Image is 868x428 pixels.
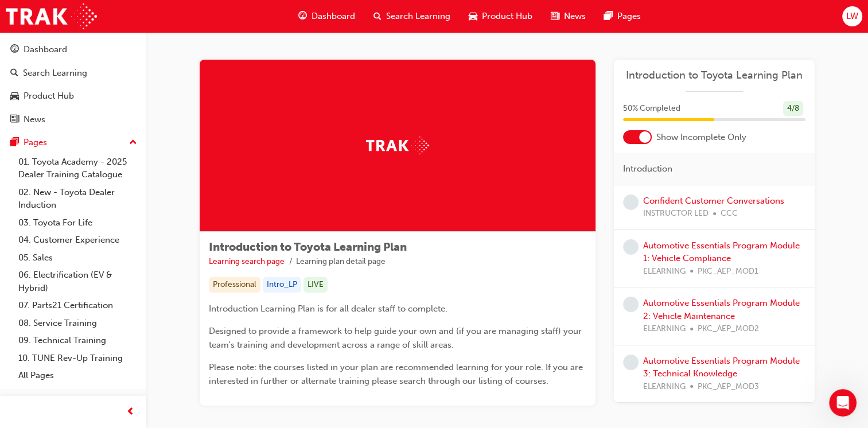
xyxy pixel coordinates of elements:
span: learningRecordVerb_NONE-icon [623,297,639,312]
a: 01. Toyota Academy - 2025 Dealer Training Catalogue [14,153,142,184]
span: car-icon [10,91,19,102]
span: Product Hub [482,10,532,23]
a: Search Learning [5,63,142,84]
a: 07. Parts21 Certification [14,297,142,314]
span: Please note: the courses listed in your plan are recommended learning for your role. If you are i... [209,362,585,386]
a: Learning search page [209,256,285,266]
span: Search Learning [386,10,450,23]
img: Trak [6,3,97,29]
div: News [24,113,45,126]
span: Pages [617,10,641,23]
span: pages-icon [10,138,19,148]
div: Dashboard [24,43,67,56]
span: PKC_AEP_MOD2 [698,322,759,336]
a: Automotive Essentials Program Module 2: Vehicle Maintenance [643,298,800,321]
div: Search Learning [23,67,87,80]
span: learningRecordVerb_NONE-icon [623,239,639,255]
span: up-icon [129,135,137,150]
span: LW [846,10,858,23]
a: Automotive Essentials Program Module 1: Vehicle Compliance [643,240,800,264]
a: Confident Customer Conversations [643,196,784,206]
span: PKC_AEP_MOD3 [698,380,759,394]
a: search-iconSearch Learning [364,5,460,28]
a: 04. Customer Experience [14,231,142,249]
a: 08. Service Training [14,314,142,332]
a: News [5,109,142,130]
span: ELEARNING [643,380,686,394]
span: 50 % Completed [623,102,680,115]
span: Introduction Learning Plan is for all dealer staff to complete. [209,304,447,314]
a: 10. TUNE Rev-Up Training [14,349,142,367]
li: Learning plan detail page [296,255,386,269]
a: Product Hub [5,85,142,107]
div: Intro_LP [263,277,301,293]
a: Dashboard [5,39,142,60]
div: Product Hub [24,90,74,103]
button: Pages [5,132,142,153]
a: All Pages [14,367,142,384]
span: Introduction to Toyota Learning Plan [209,240,407,254]
div: Pages [24,136,47,149]
div: LIVE [303,277,328,293]
span: ELEARNING [643,265,686,278]
span: INSTRUCTOR LED [643,207,709,220]
a: Automotive Essentials Program Module 3: Technical Knowledge [643,356,800,379]
a: 09. Technical Training [14,332,142,349]
span: prev-icon [126,405,135,419]
span: guage-icon [298,9,307,24]
a: news-iconNews [542,5,595,28]
span: Dashboard [312,10,355,23]
div: Professional [209,277,260,293]
a: 02. New - Toyota Dealer Induction [14,184,142,214]
a: pages-iconPages [595,5,650,28]
a: 05. Sales [14,249,142,267]
span: ELEARNING [643,322,686,336]
span: PKC_AEP_MOD1 [698,265,758,278]
a: 03. Toyota For Life [14,214,142,232]
span: search-icon [10,68,18,79]
span: learningRecordVerb_NONE-icon [623,194,639,210]
a: 06. Electrification (EV & Hybrid) [14,266,142,297]
span: Introduction [623,162,672,176]
span: Designed to provide a framework to help guide your own and (if you are managing staff) your team'... [209,326,584,350]
div: 4 / 8 [783,101,803,116]
a: car-iconProduct Hub [460,5,542,28]
span: pages-icon [604,9,613,24]
button: DashboardSearch LearningProduct HubNews [5,37,142,132]
span: car-icon [469,9,477,24]
img: Trak [366,137,429,154]
a: guage-iconDashboard [289,5,364,28]
span: Show Incomplete Only [656,131,746,144]
span: learningRecordVerb_NONE-icon [623,355,639,370]
span: news-icon [10,115,19,125]
iframe: Intercom live chat [829,389,857,417]
span: CCC [721,207,738,220]
span: search-icon [373,9,382,24]
span: News [564,10,586,23]
a: Introduction to Toyota Learning Plan [623,69,805,82]
span: news-icon [551,9,559,24]
button: LW [842,6,862,26]
span: guage-icon [10,45,19,55]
